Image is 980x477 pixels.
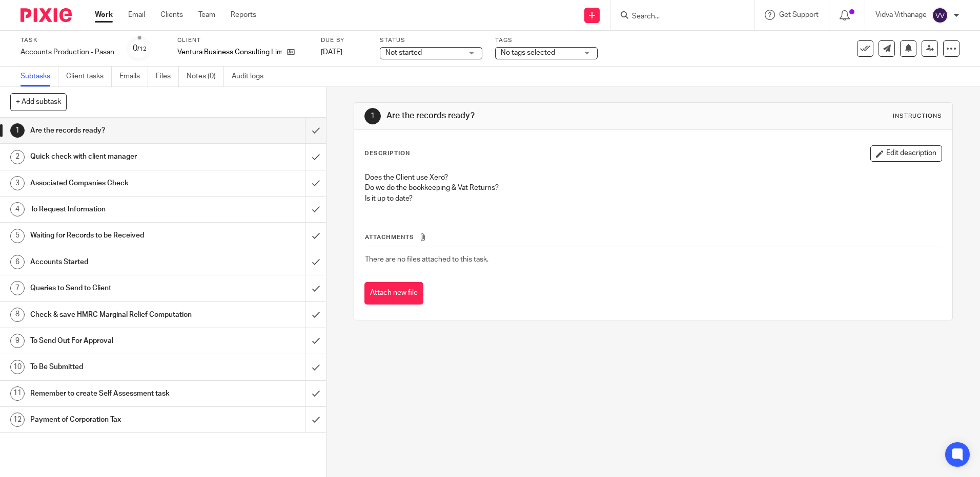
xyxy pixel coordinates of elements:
span: No tags selected [501,49,555,56]
label: Due by [321,36,367,45]
div: 12 [10,413,25,427]
div: 6 [10,255,25,269]
div: 8 [10,308,25,322]
p: Does the Client use Xero? [365,172,941,183]
h1: Are the records ready? [386,111,675,121]
button: Edit description [870,145,942,162]
a: Files [156,67,179,86]
img: svg%3E [932,7,948,24]
span: Not started [385,49,422,56]
h1: To Be Submitted [30,359,207,375]
h1: Remember to create Self Assessment task [30,386,207,401]
span: Attachments [365,234,414,240]
input: Search [631,12,723,21]
small: /12 [137,46,147,52]
a: Email [128,10,145,20]
div: 0 [133,42,147,54]
h1: Check & save HMRC Marginal Relief Computation [30,307,207,322]
p: Is it up to date? [365,193,941,204]
div: 4 [10,202,25,216]
span: [DATE] [321,49,342,56]
a: Team [198,10,215,20]
h1: To Request Information [30,202,207,217]
h1: To Send Out For Approval [30,333,207,349]
div: 3 [10,176,25,190]
div: Instructions [893,112,942,120]
span: There are no files attached to this task. [365,256,488,263]
a: Audit logs [232,67,271,86]
div: 1 [10,123,25,138]
label: Client [177,36,308,45]
p: Description [364,149,410,158]
div: Accounts Production - Pasan [21,47,114,57]
button: + Add subtask [10,93,67,111]
a: Clients [160,10,183,20]
a: Subtasks [21,67,58,86]
div: 1 [364,108,381,124]
div: 5 [10,229,25,243]
a: Work [95,10,113,20]
div: 7 [10,281,25,295]
a: Emails [119,67,148,86]
label: Task [21,36,114,45]
h1: Payment of Corporation Tax [30,412,207,427]
span: Get Support [779,11,819,18]
p: Vidva Vithanage [875,10,927,20]
label: Status [380,36,482,45]
h1: Waiting for Records to be Received [30,228,207,243]
h1: Queries to Send to Client [30,280,207,296]
p: Do we do the bookkeeping & Vat Returns? [365,183,941,193]
h1: Associated Companies Check [30,176,207,191]
a: Client tasks [66,67,112,86]
div: 2 [10,150,25,164]
h1: Accounts Started [30,254,207,270]
h1: Quick check with client manager [30,149,207,164]
p: Ventura Business Consulting Limited [177,47,282,57]
a: Reports [231,10,256,20]
div: 11 [10,386,25,401]
div: 10 [10,360,25,374]
h1: Are the records ready? [30,123,207,138]
div: 9 [10,334,25,348]
button: Attach new file [364,282,423,305]
img: Pixie [21,8,72,22]
label: Tags [495,36,598,45]
a: Notes (0) [187,67,224,86]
